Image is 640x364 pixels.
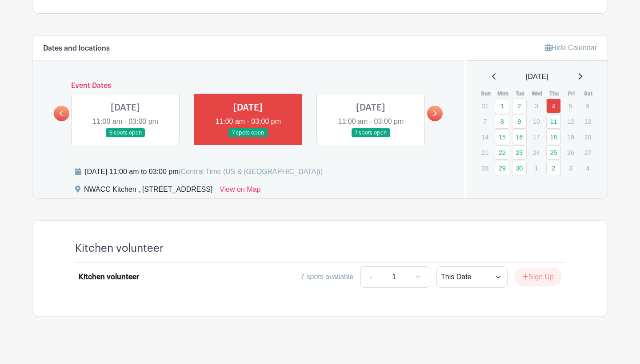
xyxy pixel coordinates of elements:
p: 28 [478,161,492,175]
a: 1 [495,99,509,113]
a: 29 [495,161,509,175]
a: 16 [512,130,527,144]
a: 30 [512,161,527,175]
p: 6 [580,99,595,113]
p: 14 [478,130,492,144]
div: NWACC Kitchen , [STREET_ADDRESS] [84,184,212,198]
a: 4 [546,99,561,113]
a: 11 [546,114,561,129]
div: Kitchen volunteer [79,272,139,282]
a: 15 [495,130,509,144]
div: [DATE] 11:00 am to 03:00 pm [85,166,323,177]
a: 25 [546,145,561,160]
a: 9 [512,114,527,129]
a: 8 [495,114,509,129]
p: 17 [529,130,544,144]
p: 10 [529,115,544,128]
a: View on Map [220,184,260,198]
th: Fri [563,89,580,98]
a: 18 [546,130,561,144]
p: 20 [580,130,595,144]
th: Sun [477,89,495,98]
p: 13 [580,115,595,128]
p: 4 [580,161,595,175]
p: 19 [563,130,578,144]
span: (Central Time (US & [GEOGRAPHIC_DATA])) [178,168,323,175]
p: 21 [478,146,492,159]
a: 22 [495,145,509,160]
p: 7 [478,115,492,128]
p: 12 [563,115,578,128]
th: Mon [494,89,512,98]
button: Sign Up [515,268,561,286]
p: 3 [529,99,544,113]
a: + [407,266,429,288]
p: 5 [563,99,578,113]
a: 2 [512,99,527,113]
th: Thu [546,89,563,98]
p: 26 [563,146,578,159]
div: 7 spots available [300,272,353,282]
p: 27 [580,146,595,159]
th: Wed [528,89,546,98]
h4: Kitchen volunteer [75,242,164,255]
p: 1 [529,161,544,175]
p: 24 [529,146,544,159]
a: - [360,266,381,288]
th: Tue [512,89,529,98]
a: 2 [546,161,561,175]
h6: Dates and locations [43,44,110,53]
h6: Event Dates [69,82,427,90]
th: Sat [580,89,597,98]
a: 23 [512,145,527,160]
p: 3 [563,161,578,175]
span: [DATE] [526,71,548,82]
a: Hide Calendar [545,44,597,51]
p: 31 [478,99,492,113]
